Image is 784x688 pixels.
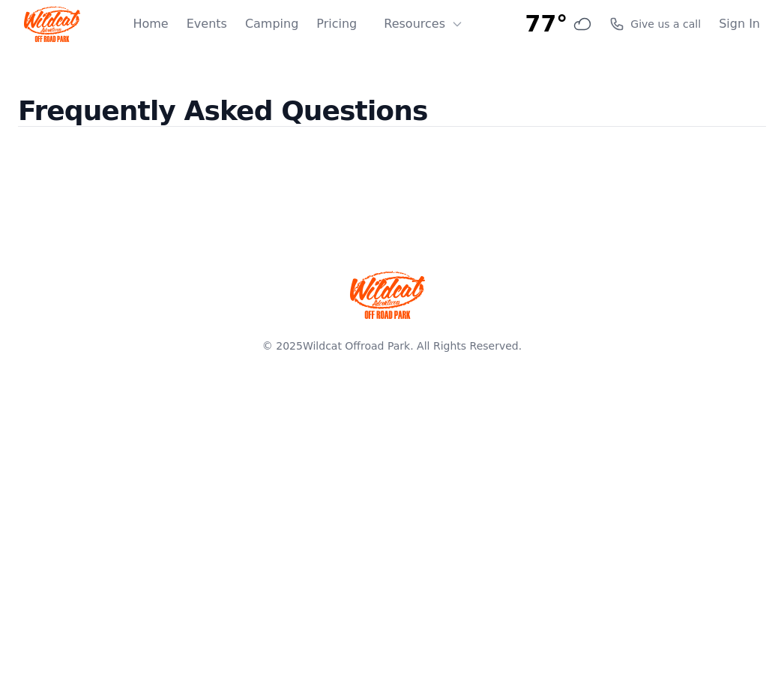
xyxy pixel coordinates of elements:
img: Wildcat Offroad park [350,271,425,319]
a: Pricing [316,15,357,33]
h2: Frequently Asked Questions [18,96,766,151]
img: Wildcat Logo [24,6,80,42]
span: 77° [525,11,568,38]
a: Home [133,15,168,33]
a: Give us a call [609,17,701,32]
a: Camping [245,15,298,33]
span: Give us a call [630,17,701,32]
a: Sign In [719,15,760,33]
a: Wildcat Offroad Park [303,340,410,352]
span: © 2025 . All Rights Reserved. [262,340,522,352]
button: Resources [375,9,472,39]
a: Events [187,15,227,33]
